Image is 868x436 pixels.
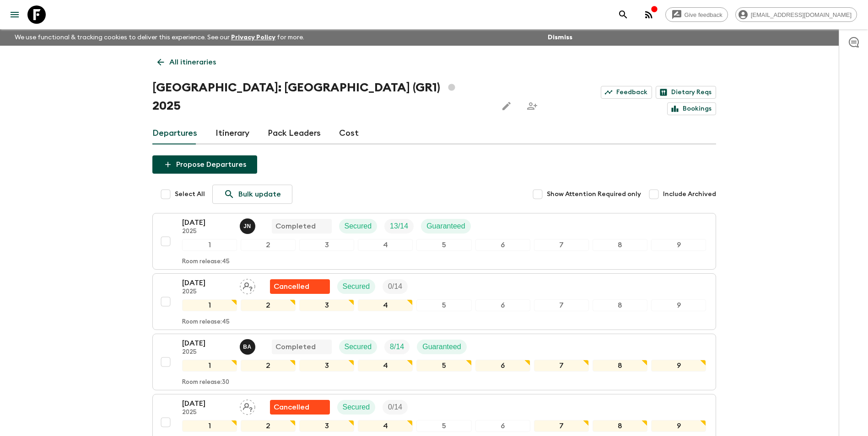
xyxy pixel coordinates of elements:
span: Assign pack leader [240,282,255,289]
div: Secured [337,400,376,415]
a: All itineraries [152,53,221,71]
a: Itinerary [216,122,249,144]
div: Trip Fill [383,279,408,294]
p: All itineraries [169,57,216,68]
div: 3 [299,420,354,432]
div: 7 [534,420,589,432]
a: Cost [339,122,359,144]
div: 7 [534,239,589,251]
div: 5 [416,360,471,372]
p: 13 / 14 [390,221,408,232]
div: 3 [299,239,354,251]
button: Dismiss [545,31,575,44]
div: 2 [241,299,296,311]
button: [DATE]2025Assign pack leaderFlash Pack cancellationSecuredTrip Fill123456789Room release:45 [152,273,716,330]
div: 4 [358,299,413,311]
div: 6 [475,420,530,432]
p: [DATE] [182,217,232,228]
p: Room release: 30 [182,379,229,386]
div: 6 [475,360,530,372]
div: Secured [339,219,377,234]
p: Completed [275,341,316,352]
div: 8 [593,360,647,372]
p: 2025 [182,288,232,296]
button: Edit this itinerary [497,97,516,115]
div: 8 [593,299,647,311]
p: Completed [275,221,316,232]
div: 1 [182,299,237,311]
p: Bulk update [238,189,281,200]
a: Departures [152,122,197,144]
div: 8 [593,239,647,251]
a: Bookings [667,102,716,115]
div: [EMAIL_ADDRESS][DOMAIN_NAME] [735,7,857,22]
p: Room release: 45 [182,319,230,326]
span: Assign pack leader [240,402,255,409]
div: Flash Pack cancellation [270,279,330,294]
a: Bulk update [212,185,292,204]
div: 9 [651,239,706,251]
a: Give feedback [665,7,728,22]
a: Dietary Reqs [656,86,716,99]
button: search adventures [614,5,632,24]
div: 2 [241,420,296,432]
p: 2025 [182,228,232,235]
span: Select All [175,190,205,199]
button: menu [5,5,24,24]
p: Secured [343,281,370,292]
div: 6 [475,239,530,251]
button: Propose Departures [152,155,257,174]
p: 0 / 14 [388,402,402,413]
div: 9 [651,299,706,311]
p: Guaranteed [426,221,465,232]
div: 2 [241,360,296,372]
p: Cancelled [274,281,309,292]
div: Trip Fill [383,400,408,415]
p: Secured [345,341,372,352]
span: Give feedback [679,11,728,18]
span: Janita Nurmi [240,221,257,229]
p: [DATE] [182,338,232,349]
div: Flash Pack cancellation [270,400,330,415]
div: 3 [299,360,354,372]
div: 8 [593,420,647,432]
div: 7 [534,299,589,311]
span: Share this itinerary [523,97,541,115]
div: 5 [416,299,471,311]
p: Cancelled [274,402,309,413]
div: 1 [182,420,237,432]
p: [DATE] [182,277,232,288]
div: Secured [339,340,377,354]
div: 5 [416,420,471,432]
div: 6 [475,299,530,311]
div: 4 [358,360,413,372]
div: 2 [241,239,296,251]
span: Include Archived [663,190,716,199]
p: Room release: 45 [182,258,230,266]
a: Feedback [601,86,652,99]
p: Secured [345,221,372,232]
p: 2025 [182,349,232,356]
button: [DATE]2025Janita NurmiCompletedSecuredTrip FillGuaranteed123456789Room release:45 [152,213,716,270]
div: 4 [358,239,413,251]
span: Byron Anderson [240,342,257,349]
div: 5 [416,239,471,251]
div: 1 [182,239,237,251]
div: 7 [534,360,589,372]
div: Trip Fill [384,219,414,234]
div: Secured [337,279,376,294]
p: 0 / 14 [388,281,402,292]
p: 8 / 14 [390,341,404,352]
a: Pack Leaders [268,122,321,144]
span: Show Attention Required only [547,190,641,199]
button: [DATE]2025Byron AndersonCompletedSecuredTrip FillGuaranteed123456789Room release:30 [152,334,716,390]
p: We use functional & tracking cookies to deliver this experience. See our for more. [11,29,308,46]
p: Secured [343,402,370,413]
p: Guaranteed [422,341,461,352]
h1: [GEOGRAPHIC_DATA]: [GEOGRAPHIC_DATA] (GR1) 2025 [152,79,490,115]
a: Privacy Policy [231,34,275,41]
div: 9 [651,360,706,372]
p: 2025 [182,409,232,416]
div: 3 [299,299,354,311]
p: [DATE] [182,398,232,409]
